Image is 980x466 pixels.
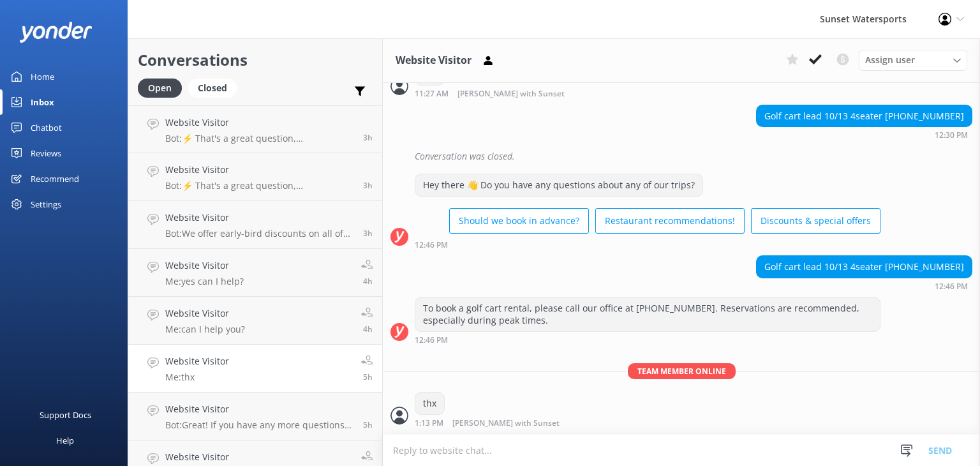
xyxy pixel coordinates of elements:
div: Inbox [31,89,54,115]
div: To book a golf cart rental, please call our office at [PHONE_NUMBER]. Reservations are recommende... [415,297,880,331]
span: [PERSON_NAME] with Sunset [457,90,565,98]
h4: Website Visitor [165,450,352,464]
strong: 12:46 PM [415,241,448,249]
button: Should we book in advance? [449,208,589,234]
p: Me: can I help you? [165,324,245,335]
a: Website VisitorBot:Great! If you have any more questions or need help with anything else, just le... [128,393,382,440]
span: Sep 26 2025 02:09pm (UTC -05:00) America/Cancun [363,132,373,143]
div: Sep 26 2025 11:46am (UTC -05:00) America/Cancun [756,282,972,290]
strong: 12:46 PM [415,336,448,344]
strong: 11:27 AM [415,90,449,98]
h4: Website Visitor [165,259,244,273]
a: Closed [188,80,243,94]
p: Bot: ⚡ That's a great question, unfortunately I do not know the answer. I'm going to reach out to... [165,133,353,144]
a: Open [138,80,188,94]
h3: Website Visitor [396,52,471,69]
span: Sep 26 2025 12:13pm (UTC -05:00) America/Cancun [363,372,373,382]
div: Sep 26 2025 11:46am (UTC -05:00) America/Cancun [415,240,880,249]
h4: Website Visitor [165,211,353,225]
div: Golf cart lead 10/13 4seater [PHONE_NUMBER] [757,105,972,127]
strong: 12:30 PM [935,132,968,139]
button: Restaurant recommendations! [595,208,745,234]
div: Reviews [31,140,61,166]
a: Website VisitorBot:⚡ That's a great question, unfortunately I do not know the answer. I'm going t... [128,105,382,153]
a: Website VisitorBot:⚡ That's a great question, unfortunately I do not know the answer. I'm going t... [128,153,382,201]
strong: 1:13 PM [415,419,443,428]
div: thx [415,393,444,414]
span: [PERSON_NAME] with Sunset [452,419,560,428]
h2: Conversations [138,48,373,72]
span: Team member online [628,363,736,379]
div: Assign User [859,50,967,70]
div: Sep 26 2025 12:13pm (UTC -05:00) America/Cancun [415,418,601,428]
div: Help [56,428,74,453]
a: Website VisitorMe:thx5h [128,345,382,393]
button: Discounts & special offers [751,208,880,234]
p: Me: yes can I help? [165,276,244,287]
span: Sep 26 2025 12:30pm (UTC -05:00) America/Cancun [363,324,373,334]
div: Settings [31,192,61,217]
p: Bot: We offer early-bird discounts on all of our morning trips! When you book directly with us, w... [165,228,353,239]
h4: Website Visitor [165,402,353,416]
div: Home [31,64,54,89]
div: Sep 26 2025 10:27am (UTC -05:00) America/Cancun [415,89,606,98]
a: Website VisitorMe:can I help you?4h [128,297,382,345]
h4: Website Visitor [165,306,245,320]
span: Assign user [865,53,915,67]
div: Closed [188,79,237,98]
div: Sep 26 2025 11:30am (UTC -05:00) America/Cancun [756,130,972,139]
p: Bot: ⚡ That's a great question, unfortunately I do not know the answer. I'm going to reach out to... [165,180,353,192]
a: Website VisitorBot:We offer early-bird discounts on all of our morning trips! When you book direc... [128,201,382,249]
div: Hey there 👋 Do you have any questions about any of our trips? [415,174,702,196]
div: Sep 26 2025 11:46am (UTC -05:00) America/Cancun [415,335,880,344]
h4: Website Visitor [165,116,353,130]
div: Chatbot [31,115,62,140]
p: Bot: Great! If you have any more questions or need help with anything else, just let me know. Enj... [165,419,353,431]
div: Recommend [31,166,79,192]
img: yonder-white-logo.png [19,22,93,43]
span: Sep 26 2025 02:08pm (UTC -05:00) America/Cancun [363,228,373,239]
h4: Website Visitor [165,163,353,177]
div: Open [138,79,182,98]
a: Website VisitorMe:yes can I help?4h [128,249,382,297]
div: Conversation was closed. [415,146,972,167]
span: Sep 26 2025 02:09pm (UTC -05:00) America/Cancun [363,180,373,191]
div: Golf cart lead 10/13 4seater [PHONE_NUMBER] [757,256,972,278]
div: Support Docs [40,402,91,428]
p: Me: thx [165,372,229,383]
h4: Website Visitor [165,354,229,368]
span: Sep 26 2025 12:30pm (UTC -05:00) America/Cancun [363,276,373,287]
span: Sep 26 2025 11:59am (UTC -05:00) America/Cancun [363,419,373,430]
strong: 12:46 PM [935,283,968,290]
div: 2025-09-26T16:46:12.127 [390,146,972,167]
